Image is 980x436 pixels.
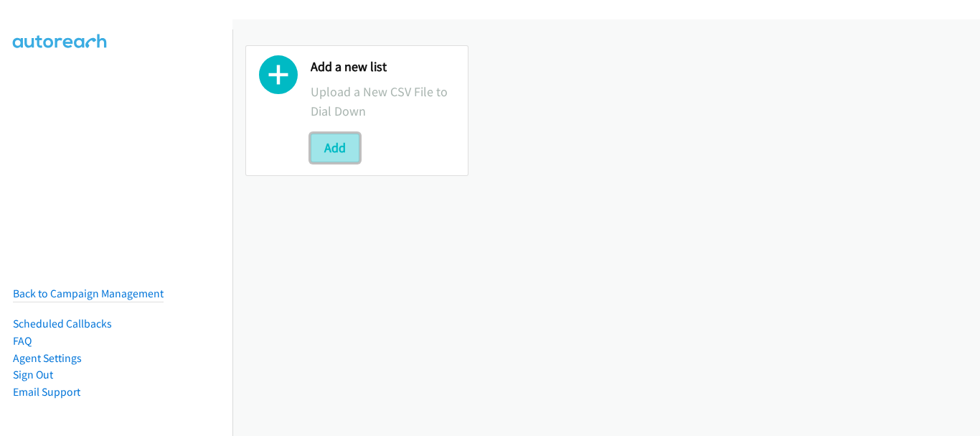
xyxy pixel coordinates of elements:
[311,134,359,162] button: Add
[13,334,32,348] a: FAQ
[13,317,112,330] a: Scheduled Callbacks
[13,385,80,399] a: Email Support
[13,368,53,381] a: Sign Out
[13,351,82,365] a: Agent Settings
[311,82,455,121] p: Upload a New CSV File to Dial Down
[13,287,164,300] a: Back to Campaign Management
[311,59,455,75] h2: Add a new list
